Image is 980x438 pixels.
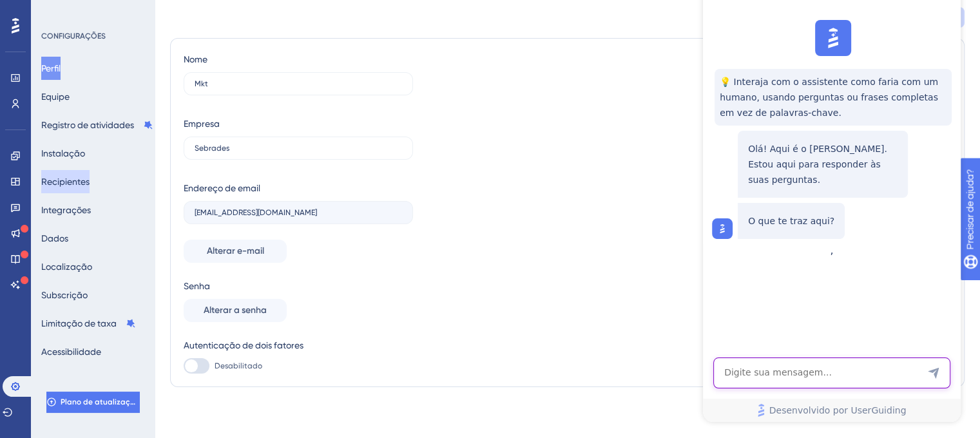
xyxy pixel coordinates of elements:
[215,361,262,370] font: Desabilitado
[184,299,287,322] button: Alterar a senha
[184,183,260,193] font: Endereço de email
[184,119,220,129] font: Empresa
[184,340,303,350] font: Autenticação de dois fatores
[30,6,111,15] font: Precisar de ajuda?
[204,305,267,316] font: Alterar a senha
[195,208,402,217] input: Endereço de email
[195,79,402,88] input: Nome Sobrenome
[207,245,264,256] font: Alterar e-mail
[184,281,210,291] font: Senha
[195,144,402,153] input: nome da empresa
[184,240,287,263] button: Alterar e-mail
